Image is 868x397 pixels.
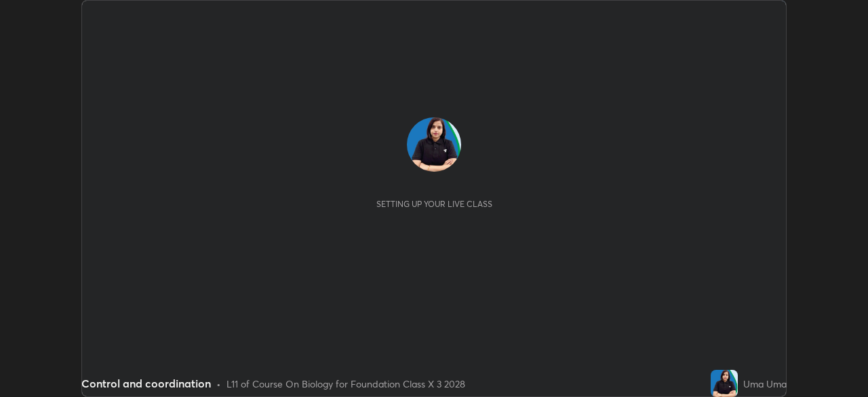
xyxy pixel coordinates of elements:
div: Setting up your live class [376,199,492,209]
div: L11 of Course On Biology for Foundation Class X 3 2028 [226,377,465,391]
img: 777e39fddbb045bfa7166575ce88b650.jpg [711,370,738,397]
div: Control and coordination [81,375,211,392]
div: • [216,377,221,391]
div: Uma Uma [743,377,787,391]
img: 777e39fddbb045bfa7166575ce88b650.jpg [407,117,461,172]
